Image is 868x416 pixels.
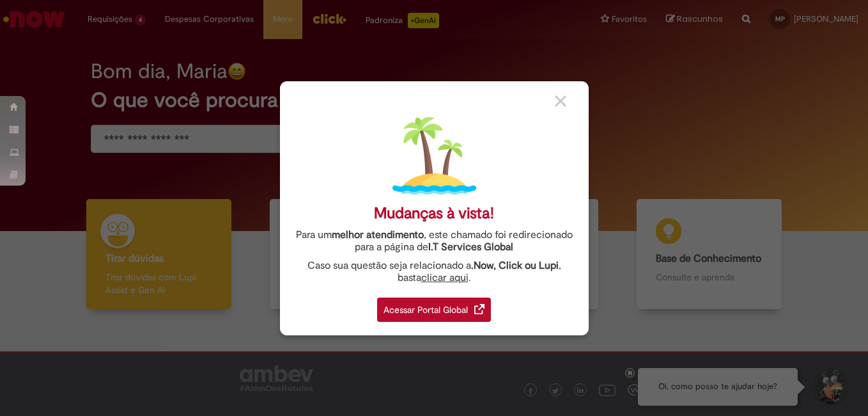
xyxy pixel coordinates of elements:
div: Para um , este chamado foi redirecionado para a página de [290,229,579,253]
img: close_button_grey.png [555,95,566,107]
a: clicar aqui [421,264,469,284]
strong: melhor atendimento [332,228,424,241]
img: redirect_link.png [474,304,484,314]
div: Acessar Portal Global [377,298,491,322]
div: Caso sua questão seja relacionado a , basta . [290,260,579,284]
strong: .Now, Click ou Lupi [471,259,559,272]
a: I.T Services Global [428,234,513,253]
div: Mudanças à vista! [374,204,494,223]
img: island.png [392,114,476,198]
a: Acessar Portal Global [377,291,491,322]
